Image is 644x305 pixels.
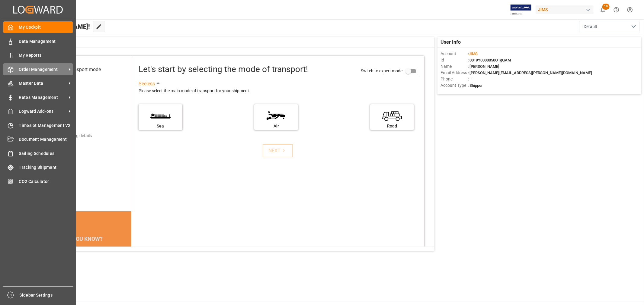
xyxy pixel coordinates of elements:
span: Data Management [19,38,73,45]
span: CO2 Calculator [19,178,73,185]
a: Data Management [3,35,73,47]
button: next slide / item [123,245,131,288]
a: My Reports [3,49,73,61]
span: Sidebar Settings [20,292,74,298]
span: Sailing Schedules [19,150,73,157]
div: Sea [142,123,179,129]
div: NEXT [268,147,287,154]
div: The energy needed to power one large container ship across the ocean in a single day is the same ... [41,245,124,281]
span: Phone [441,76,468,82]
button: NEXT [263,144,293,157]
span: Id [441,57,468,63]
span: My Cockpit [19,24,73,30]
span: Email Address [441,70,468,76]
span: Document Management [19,136,73,143]
div: Please select the main mode of transport for your shipment. [139,87,420,95]
a: My Cockpit [3,21,73,33]
a: Sailing Schedules [3,147,73,159]
span: Order Management [19,66,67,73]
button: show 10 new notifications [596,3,610,17]
span: Account [441,51,468,57]
span: Switch to expert mode [361,68,402,73]
div: JIMS [536,5,594,14]
a: Document Management [3,134,73,145]
span: My Reports [19,52,73,58]
span: Rates Management [19,94,67,101]
span: Timeslot Management V2 [19,122,73,129]
a: Timeslot Management V2 [3,119,73,131]
span: JIMS [469,52,478,56]
a: CO2 Calculator [3,175,73,187]
button: JIMS [536,4,596,15]
span: : — [468,77,473,81]
div: See less [139,80,155,87]
div: DID YOU KNOW? [34,232,131,245]
div: Select transport mode [54,66,101,73]
a: Tracking Shipment [3,162,73,173]
span: Master Data [19,80,67,86]
span: : 0019Y0000050OTgQAM [468,58,511,62]
span: Account Type [441,82,468,89]
span: Tracking Shipment [19,164,73,171]
img: Exertis%20JAM%20-%20Email%20Logo.jpg_1722504956.jpg [511,5,531,15]
span: Logward Add-ons [19,108,67,115]
span: 10 [602,4,610,10]
span: : [PERSON_NAME][EMAIL_ADDRESS][PERSON_NAME][DOMAIN_NAME] [468,71,592,75]
div: Road [373,123,411,129]
div: Let's start by selecting the mode of transport! [139,63,308,76]
button: Help Center [610,3,623,17]
button: open menu [579,21,639,32]
span: User Info [441,39,461,46]
div: Air [257,123,295,129]
span: Hello [PERSON_NAME]! [25,21,90,32]
span: : [PERSON_NAME] [468,64,499,69]
span: Default [584,24,597,30]
span: : Shipper [468,83,483,88]
span: : [468,52,478,56]
span: Name [441,63,468,70]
